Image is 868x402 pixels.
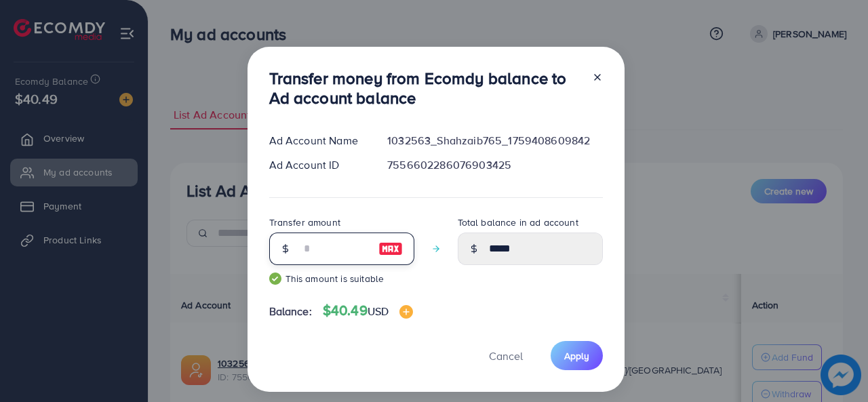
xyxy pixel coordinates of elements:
[269,273,281,285] img: guide
[323,302,413,319] h4: $40.49
[551,341,603,370] button: Apply
[269,304,312,319] span: Balance:
[376,157,613,173] div: 7556602286076903425
[399,305,413,319] img: image
[258,133,377,148] div: Ad Account Name
[489,348,523,363] span: Cancel
[368,304,389,319] span: USD
[269,68,581,108] h3: Transfer money from Ecomdy balance to Ad account balance
[472,341,540,370] button: Cancel
[269,216,340,229] label: Transfer amount
[564,349,589,363] span: Apply
[378,241,403,257] img: image
[258,157,377,173] div: Ad Account ID
[269,272,414,285] small: This amount is suitable
[458,216,578,229] label: Total balance in ad account
[376,133,613,148] div: 1032563_Shahzaib765_1759408609842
